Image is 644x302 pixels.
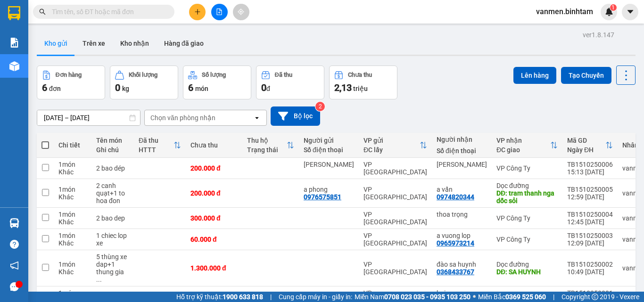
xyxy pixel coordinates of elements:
div: Mã GD [567,137,605,144]
sup: 1 [610,4,617,11]
div: TB1510250003 [567,232,613,239]
div: Khác [58,218,87,226]
span: notification [10,261,19,270]
div: đào sa huynh [437,261,487,268]
div: VP Công Ty [496,164,558,172]
div: Khác [58,193,87,201]
div: a vấn [437,186,487,193]
div: 0965973214 [437,239,474,247]
th: Toggle SortBy [134,133,186,158]
div: Khác [58,239,87,247]
span: ⚪️ [473,295,476,299]
div: VP [GEOGRAPHIC_DATA] [363,261,427,276]
div: 60.000 đ [190,236,238,243]
div: hai [437,289,487,297]
button: Chưa thu2,13 triệu [329,65,397,99]
button: Hàng đã giao [157,32,211,55]
span: copyright [592,294,598,300]
div: 1.300.000 đ [190,264,238,272]
div: VP [GEOGRAPHIC_DATA] [363,211,427,226]
span: | [270,292,272,302]
div: 1 món [58,232,87,239]
div: TB1510250001 [567,289,613,297]
div: Dọc đường [496,182,558,189]
span: 0 [115,82,120,93]
button: caret-down [622,4,638,20]
span: 6 [188,82,193,93]
div: Khác [58,168,87,176]
div: 1 món [58,186,87,193]
div: 2 bao dép [96,164,129,172]
button: file-add [211,4,228,20]
button: Kho nhận [113,32,157,55]
th: Toggle SortBy [242,133,299,158]
div: Ghi chú [96,146,129,154]
div: HTTT [139,146,173,154]
button: Khối lượng0kg [110,65,178,99]
div: Số lượng [202,72,226,78]
button: plus [189,4,206,20]
span: 0 [261,82,266,93]
div: 12:09 [DATE] [567,239,613,247]
div: DĐ: tram thanh nga dốc sỏi [496,189,558,204]
button: Kho gửi [37,32,75,55]
div: Khác [58,268,87,276]
span: Miền Nam [355,292,471,302]
img: warehouse-icon [9,61,19,71]
div: 2 canh quạt+1 to hoa đon [96,182,129,204]
div: 12:45 [DATE] [567,218,613,226]
div: 0976575851 [304,193,341,201]
input: Select a date range. [37,110,140,125]
span: search [39,8,46,15]
span: Hỗ trợ kỹ thuật: [176,292,263,302]
div: ĐC giao [496,146,550,154]
div: 15:13 [DATE] [567,168,613,176]
div: 2 bao dep [96,214,129,222]
div: Chi tiết [58,141,87,149]
span: aim [238,8,244,15]
div: TB1510250006 [567,161,613,168]
th: Toggle SortBy [492,133,562,158]
div: 12:59 [DATE] [567,193,613,201]
div: Người gửi [304,137,354,144]
button: Bộ lọc [271,106,320,126]
div: Đã thu [139,137,173,144]
strong: 0708 023 035 - 0935 103 250 [384,293,471,301]
img: solution-icon [9,38,19,48]
strong: 1900 633 818 [223,293,263,301]
div: Tên món [96,137,129,144]
div: Số điện thoại [437,147,487,155]
button: Đơn hàng6đơn [37,65,105,99]
span: Cung cấp máy in - giấy in: [279,292,352,302]
div: Đơn hàng [56,72,82,78]
div: 0368433767 [437,268,474,276]
input: Tìm tên, số ĐT hoặc mã đơn [52,7,163,17]
div: 200.000 đ [190,164,238,172]
div: 1 món [58,289,87,297]
div: VP [GEOGRAPHIC_DATA] [363,186,427,201]
span: Miền Bắc [478,292,546,302]
div: Dọc đường [496,261,558,268]
svg: open [253,114,261,122]
div: VP nhận [496,137,550,144]
div: ver 1.8.147 [583,30,614,40]
div: 5 thùng xe dap+1 thung giay nhỏ [96,253,129,283]
div: VP [GEOGRAPHIC_DATA] [363,232,427,247]
div: Đã thu [275,72,292,78]
div: Ngày ĐH [567,146,605,154]
th: Toggle SortBy [359,133,432,158]
button: Trên xe [75,32,113,55]
div: Khối lượng [129,72,157,78]
div: 200.000 đ [190,189,238,197]
span: đơn [49,85,61,92]
span: | [553,292,554,302]
div: TB1510250005 [567,186,613,193]
img: icon-new-feature [605,8,613,16]
span: plus [194,8,201,15]
div: DĐ: SA HUYNH [496,268,558,276]
span: kg [122,85,129,92]
div: 1 món [58,261,87,268]
img: warehouse-icon [9,218,19,228]
div: 1 món [58,211,87,218]
img: logo-vxr [8,6,20,20]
